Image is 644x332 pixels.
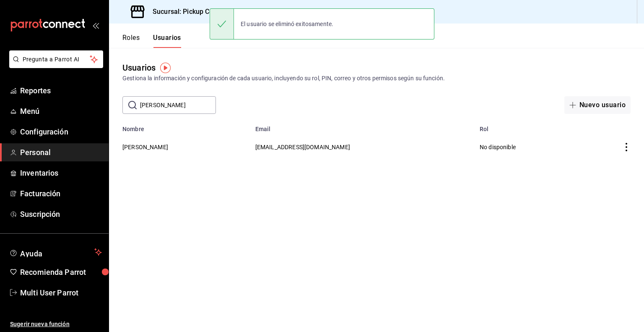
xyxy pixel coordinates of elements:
[475,132,579,161] td: No disponible
[20,208,102,220] span: Suscripción
[20,247,91,257] span: Ayuda
[20,266,102,278] span: Recomienda Parrot
[122,143,168,151] button: [PERSON_NAME]
[160,63,171,73] img: Tooltip marker
[20,126,102,137] span: Configuración
[122,34,140,48] button: Roles
[122,61,156,74] div: Usuarios
[255,144,350,150] span: [EMAIL_ADDRESS][DOMAIN_NAME]
[6,61,103,70] a: Pregunta a Parrot AI
[250,121,475,132] th: Email
[146,7,298,17] h3: Sucursal: Pickup Coffee (San [PERSON_NAME])
[9,50,103,68] button: Pregunta a Parrot AI
[20,167,102,179] span: Inventarios
[92,22,99,29] button: open_drawer_menu
[153,34,181,48] button: Usuarios
[20,188,102,199] span: Facturación
[140,97,216,113] input: Buscar usuario
[122,34,181,48] div: navigation tabs
[20,105,102,117] span: Menú
[564,96,631,114] button: Nuevo usuario
[622,143,631,151] button: actions
[20,147,102,158] span: Personal
[10,320,102,329] span: Sugerir nueva función
[109,121,250,132] th: Nombre
[109,121,644,161] table: employeesTable
[20,85,102,96] span: Reportes
[475,121,579,132] th: Rol
[122,74,631,83] div: Gestiona la información y configuración de cada usuario, incluyendo su rol, PIN, correo y otros p...
[234,15,340,33] div: El usuario se eliminó exitosamente.
[20,287,102,298] span: Multi User Parrot
[23,55,90,64] span: Pregunta a Parrot AI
